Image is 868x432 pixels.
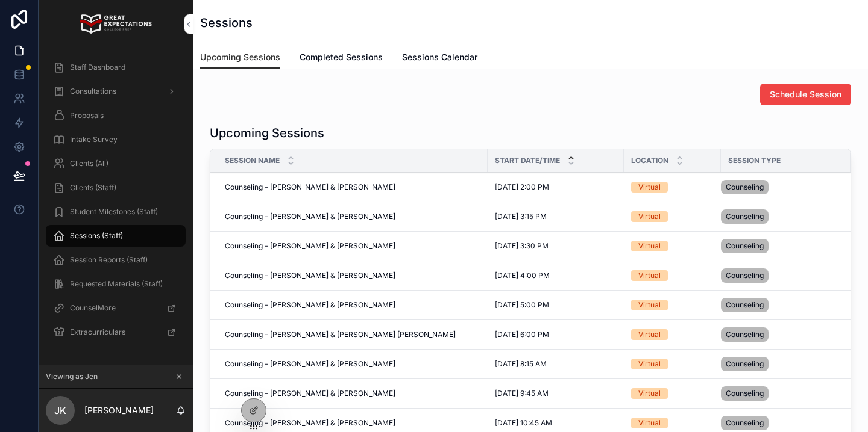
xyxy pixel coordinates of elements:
span: Counseling [726,359,764,369]
span: Upcoming Sessions [200,51,280,63]
h1: Upcoming Sessions [210,125,324,141]
span: Clients (Staff) [70,183,116,193]
span: Sessions (Staff) [70,231,123,241]
span: Counseling [726,182,764,192]
div: Virtual [638,241,661,251]
span: Location [631,156,668,165]
span: JK [54,403,66,418]
span: Counseling [726,330,764,339]
span: Counseling – [PERSON_NAME] & [PERSON_NAME] [PERSON_NAME] [225,330,456,339]
a: Sessions Calendar [402,46,477,70]
span: Consultations [70,87,116,96]
p: [PERSON_NAME] [84,404,154,416]
span: Counseling – [PERSON_NAME] & [PERSON_NAME] [225,389,395,398]
span: [DATE] 3:15 PM [495,212,547,221]
span: Counseling [726,389,764,398]
span: Start Date/Time [495,156,560,165]
a: Completed Sessions [300,46,383,70]
div: Virtual [638,418,661,428]
span: Session Type [728,156,781,165]
span: Counseling – [PERSON_NAME] & [PERSON_NAME] [225,418,395,428]
a: Requested Materials (Staff) [46,273,186,295]
a: CounselMore [46,297,186,319]
span: Staff Dashboard [70,63,125,72]
span: Viewing as Jen [46,372,98,381]
a: Consultations [46,81,186,102]
span: [DATE] 2:00 PM [495,182,549,192]
span: Intake Survey [70,135,118,144]
span: Counseling [726,212,764,221]
a: Extracurriculars [46,321,186,343]
span: Schedule Session [770,88,841,100]
h1: Sessions [200,14,253,31]
span: Counseling [726,271,764,280]
a: Clients (All) [46,153,186,174]
span: Counseling [726,241,764,251]
a: Sessions (Staff) [46,225,186,247]
span: Counseling – [PERSON_NAME] & [PERSON_NAME] [225,241,395,251]
span: Requested Materials (Staff) [70,279,163,289]
a: Upcoming Sessions [200,46,280,69]
span: Counseling – [PERSON_NAME] & [PERSON_NAME] [225,271,395,280]
span: Counseling – [PERSON_NAME] & [PERSON_NAME] [225,182,395,192]
div: scrollable content [39,48,193,359]
div: Virtual [638,359,661,369]
span: Session Reports (Staff) [70,255,148,265]
img: App logo [80,14,151,34]
span: [DATE] 9:45 AM [495,389,549,398]
a: Session Reports (Staff) [46,249,186,271]
span: Counseling – [PERSON_NAME] & [PERSON_NAME] [225,359,395,369]
div: Virtual [638,388,661,399]
button: Schedule Session [760,84,851,105]
a: Proposals [46,105,186,126]
span: Sessions Calendar [402,51,477,63]
span: Student Milestones (Staff) [70,207,158,217]
span: Counseling [726,300,764,310]
a: Clients (Staff) [46,177,186,199]
span: [DATE] 4:00 PM [495,271,550,280]
span: Proposals [70,111,104,120]
span: [DATE] 3:30 PM [495,241,549,251]
div: Virtual [638,300,661,310]
div: Virtual [638,270,661,281]
span: Counseling [726,418,764,428]
a: Student Milestones (Staff) [46,201,186,223]
span: Session Name [225,156,280,165]
span: Clients (All) [70,159,108,168]
span: [DATE] 8:15 AM [495,359,547,369]
span: [DATE] 5:00 PM [495,300,549,310]
a: Staff Dashboard [46,57,186,78]
div: Virtual [638,329,661,340]
span: Extracurriculars [70,327,125,337]
span: Counseling – [PERSON_NAME] & [PERSON_NAME] [225,212,395,221]
span: Counseling – [PERSON_NAME] & [PERSON_NAME] [225,300,395,310]
div: Virtual [638,182,661,193]
a: Intake Survey [46,129,186,150]
span: [DATE] 6:00 PM [495,330,549,339]
div: Virtual [638,211,661,222]
span: [DATE] 10:45 AM [495,418,552,428]
span: Completed Sessions [300,51,383,63]
span: CounselMore [70,303,116,313]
